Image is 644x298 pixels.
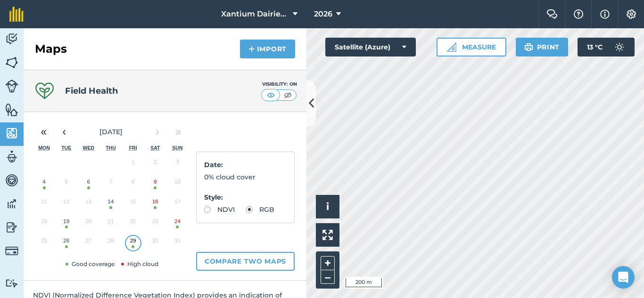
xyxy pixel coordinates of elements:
[221,8,289,20] span: Xantium Dairies [GEOGRAPHIC_DATA]
[314,8,332,20] span: 2026
[168,121,189,142] button: »
[587,38,603,56] span: 13 ° C
[5,126,18,140] img: svg+xml;base64,PHN2ZyB4bWxucz0iaHR0cDovL3d3dy53My5vcmcvMjAwMC9zdmciIHdpZHRoPSI1NiIgaGVpZ2h0PSI2MC...
[77,174,99,194] button: 6 August 2025
[5,244,18,258] img: svg+xml;base64,PD94bWwgdmVyc2lvbj0iMS4wIiBlbmNvZGluZz0idXRmLTgiPz4KPCEtLSBHZW5lcmF0b3I6IEFkb2JlIE...
[5,197,18,211] img: svg+xml;base64,PD94bWwgdmVyc2lvbj0iMS4wIiBlbmNvZGluZz0idXRmLTgiPz4KPCEtLSBHZW5lcmF0b3I6IEFkb2JlIE...
[204,161,223,169] strong: Date :
[9,7,24,22] img: fieldmargin Logo
[516,38,569,56] button: Print
[166,194,189,214] button: 17 August 2025
[150,145,160,151] abbr: Saturday
[437,38,506,56] button: Measure
[246,206,274,213] label: RGB
[144,174,166,194] button: 9 August 2025
[204,172,287,182] p: 0% cloud cover
[5,279,18,288] img: svg+xml;base64,PD94bWwgdmVyc2lvbj0iMS4wIiBlbmNvZGluZz0idXRmLTgiPz4KPCEtLSBHZW5lcmF0b3I6IEFkb2JlIE...
[106,145,116,151] abbr: Thursday
[316,195,339,218] button: i
[144,194,166,214] button: 16 August 2025
[55,233,77,253] button: 26 August 2025
[240,40,295,58] button: Import
[38,145,50,151] abbr: Monday
[55,194,77,214] button: 12 August 2025
[5,80,18,93] img: svg+xml;base64,PD94bWwgdmVyc2lvbj0iMS4wIiBlbmNvZGluZz0idXRmLTgiPz4KPCEtLSBHZW5lcmF0b3I6IEFkb2JlIE...
[144,214,166,234] button: 23 August 2025
[321,256,335,270] button: +
[55,174,77,194] button: 5 August 2025
[144,154,166,174] button: 2 August 2025
[172,145,182,151] abbr: Sunday
[166,214,189,234] button: 24 August 2025
[122,214,144,234] button: 22 August 2025
[33,214,55,234] button: 18 August 2025
[147,121,168,142] button: ›
[83,145,95,151] abbr: Wednesday
[33,233,55,253] button: 25 August 2025
[33,174,55,194] button: 4 August 2025
[325,38,416,56] button: Satellite (Azure)
[261,81,297,88] div: Visibility: On
[204,193,223,201] strong: Style :
[166,154,189,174] button: 3 August 2025
[578,38,635,56] button: 13 °C
[248,43,255,55] img: svg+xml;base64,PHN2ZyB4bWxucz0iaHR0cDovL3d3dy53My5vcmcvMjAwMC9zdmciIHdpZHRoPSIxNCIgaGVpZ2h0PSIyNC...
[265,90,277,100] img: svg+xml;base64,PHN2ZyB4bWxucz0iaHR0cDovL3d3dy53My5vcmcvMjAwMC9zdmciIHdpZHRoPSI1MCIgaGVpZ2h0PSI0MC...
[5,150,18,164] img: svg+xml;base64,PD94bWwgdmVyc2lvbj0iMS4wIiBlbmNvZGluZz0idXRmLTgiPz4KPCEtLSBHZW5lcmF0b3I6IEFkb2JlIE...
[99,214,122,234] button: 21 August 2025
[5,173,18,187] img: svg+xml;base64,PD94bWwgdmVyc2lvbj0iMS4wIiBlbmNvZGluZz0idXRmLTgiPz4KPCEtLSBHZW5lcmF0b3I6IEFkb2JlIE...
[600,8,610,20] img: svg+xml;base64,PHN2ZyB4bWxucz0iaHR0cDovL3d3dy53My5vcmcvMjAwMC9zdmciIHdpZHRoPSIxNyIgaGVpZ2h0PSIxNy...
[546,9,558,19] img: Two speech bubbles overlapping with the left bubble in the forefront
[33,194,55,214] button: 11 August 2025
[322,230,333,240] img: Four arrows, one pointing top left, one top right, one bottom right and the last bottom left
[626,9,637,19] img: A cog icon
[99,194,122,214] button: 14 August 2025
[77,233,99,253] button: 27 August 2025
[33,121,54,142] button: «
[5,220,18,234] img: svg+xml;base64,PD94bWwgdmVyc2lvbj0iMS4wIiBlbmNvZGluZz0idXRmLTgiPz4KPCEtLSBHZW5lcmF0b3I6IEFkb2JlIE...
[204,206,235,213] label: NDVI
[166,174,189,194] button: 10 August 2025
[5,32,18,46] img: svg+xml;base64,PD94bWwgdmVyc2lvbj0iMS4wIiBlbmNvZGluZz0idXRmLTgiPz4KPCEtLSBHZW5lcmF0b3I6IEFkb2JlIE...
[326,201,329,212] span: i
[5,103,18,117] img: svg+xml;base64,PHN2ZyB4bWxucz0iaHR0cDovL3d3dy53My5vcmcvMjAwMC9zdmciIHdpZHRoPSI1NiIgaGVpZ2h0PSI2MC...
[122,154,144,174] button: 1 August 2025
[77,194,99,214] button: 13 August 2025
[55,214,77,234] button: 19 August 2025
[5,56,18,70] img: svg+xml;base64,PHN2ZyB4bWxucz0iaHR0cDovL3d3dy53My5vcmcvMjAwMC9zdmciIHdpZHRoPSI1NiIgaGVpZ2h0PSI2MC...
[99,233,122,253] button: 28 August 2025
[65,84,118,97] h4: Field Health
[74,121,147,142] button: [DATE]
[99,128,123,136] span: [DATE]
[77,214,99,234] button: 20 August 2025
[119,260,158,267] span: High cloud
[129,145,137,151] abbr: Friday
[196,252,295,271] button: Compare two maps
[122,194,144,214] button: 15 August 2025
[166,233,189,253] button: 31 August 2025
[99,174,122,194] button: 7 August 2025
[54,121,74,142] button: ‹
[612,266,635,289] div: Open Intercom Messenger
[144,233,166,253] button: 30 August 2025
[573,9,584,19] img: A question mark icon
[35,41,67,56] h2: Maps
[61,145,71,151] abbr: Tuesday
[64,260,115,267] span: Good coverage
[122,233,144,253] button: 29 August 2025
[610,38,629,56] img: svg+xml;base64,PD94bWwgdmVyc2lvbj0iMS4wIiBlbmNvZGluZz0idXRmLTgiPz4KPCEtLSBHZW5lcmF0b3I6IEFkb2JlIE...
[524,41,533,53] img: svg+xml;base64,PHN2ZyB4bWxucz0iaHR0cDovL3d3dy53My5vcmcvMjAwMC9zdmciIHdpZHRoPSIxOSIgaGVpZ2h0PSIyNC...
[282,90,294,100] img: svg+xml;base64,PHN2ZyB4bWxucz0iaHR0cDovL3d3dy53My5vcmcvMjAwMC9zdmciIHdpZHRoPSI1MCIgaGVpZ2h0PSI0MC...
[447,42,456,52] img: Ruler icon
[321,270,335,284] button: –
[122,174,144,194] button: 8 August 2025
